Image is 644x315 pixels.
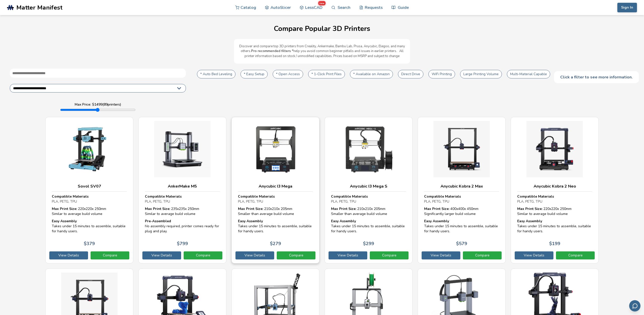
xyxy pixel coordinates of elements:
[238,219,313,234] div: Takes under 15 minutes to assemble, suitable for handy users.
[428,70,455,78] button: WiFi Printing
[549,241,560,246] p: $ 199
[424,184,499,189] h3: Anycubic Kobra 2 Max
[308,70,345,78] button: * 1-Click Print Files
[238,206,313,216] div: 210 x 210 x 205 mm Smaller than average build volume
[424,206,499,216] div: 400 x 400 x 450 mm Significantly larger build volume
[507,70,550,78] button: Multi-Material Capable
[52,199,77,204] span: PLA, PETG, TPU
[52,219,77,223] strong: Easy Assembly
[52,219,127,234] div: Takes under 15 minutes to assemble, suitable for handy users.
[517,219,542,223] strong: Easy Assembly
[52,184,127,189] h3: Sovol SV07
[517,184,592,189] h3: Anycubic Kobra 2 Neo
[422,251,460,259] a: View Details
[511,117,599,263] a: Anycubic Kobra 2 NeoCompatible MaterialsPLA, PETG, TPUMax Print Size: 220x220x 250mmSimilar to av...
[177,241,188,246] p: $ 799
[238,194,275,199] strong: Compatible Materials
[49,251,88,259] a: View Details
[554,71,639,83] div: Click a filter to see more information.
[331,199,356,204] span: PLA, PETG, TPU
[517,199,542,204] span: PLA, PETG, TPU
[517,194,554,199] strong: Compatible Materials
[238,184,313,189] h3: Anycubic I3 Mega
[145,219,220,234] div: No assembly required, printer comes ready for plug and play.
[463,251,502,259] a: Compare
[84,241,95,246] p: $ 379
[16,4,62,11] span: Matter Manifest
[617,3,637,12] button: Sign In
[45,117,133,263] a: Sovol SV07Compatible MaterialsPLA, PETG, TPUMax Print Size: 220x220x 250mmSimilar to average buil...
[331,194,368,199] strong: Compatible Materials
[52,206,127,216] div: 220 x 220 x 250 mm Similar to average build volume
[424,219,499,234] div: Takes under 15 minutes to assemble, suitable for handy users.
[197,70,235,78] button: * Auto Bed Leveling
[184,251,222,259] a: Compare
[238,219,263,223] strong: Easy Assembly
[145,194,182,199] strong: Compatible Materials
[517,206,592,216] div: 220 x 220 x 250 mm Similar to average build volume
[331,219,356,223] strong: Easy Assembly
[145,219,171,223] strong: Pre-Assembled
[418,117,506,263] a: Anycubic Kobra 2 MaxCompatible MaterialsPLA, PETG, TPUMax Print Size: 400x400x 450mmSignificantly...
[273,70,303,78] button: * Open Access
[238,206,263,211] strong: Max Print Size:
[424,199,449,204] span: PLA, PETG, TPU
[5,25,639,33] h1: Compare Popular 3D Printers
[277,251,315,259] a: Compare
[456,241,467,246] p: $ 579
[142,251,181,259] a: View Details
[331,206,356,211] strong: Max Print Size:
[239,44,405,59] p: Discover and compare top 3D printers from Creality, Ankermake, Bambu Lab, Prusa, Anycubic, Elegoo...
[424,194,461,199] strong: Compatible Materials
[145,206,220,216] div: 235 x 235 x 250 mm Similar to average build volume
[363,241,374,246] p: $ 299
[460,70,502,78] button: Large Printing Volume
[556,251,595,259] a: Compare
[329,251,367,259] a: View Details
[75,103,121,107] label: Max Price: $ 1499 ( 89 printers)
[91,251,129,259] a: Compare
[325,117,413,263] a: Anycubic I3 Mega SCompatible MaterialsPLA, PETG, TPUMax Print Size: 210x210x 205mmSmaller than av...
[370,251,409,259] a: Compare
[517,206,542,211] strong: Max Print Size:
[517,219,592,234] div: Takes under 15 minutes to assemble, suitable for handy users.
[145,199,170,204] span: PLA, PETG, TPU
[231,117,319,263] a: Anycubic I3 MegaCompatible MaterialsPLA, PETG, TPUMax Print Size: 210x210x 205mmSmaller than aver...
[270,241,281,246] p: $ 279
[331,184,406,189] h3: Anycubic I3 Mega S
[350,70,393,78] button: * Available on Amazon
[251,49,293,53] b: Pro recommended filters *
[52,206,77,211] strong: Max Print Size:
[235,251,274,259] a: View Details
[331,219,406,234] div: Takes under 15 minutes to assemble, suitable for handy users.
[240,70,268,78] button: * Easy Setup
[515,251,553,259] a: View Details
[318,1,326,5] span: new
[145,206,170,211] strong: Max Print Size:
[398,70,423,78] button: Direct Drive
[138,117,226,263] a: AnkerMake M5Compatible MaterialsPLA, PETG, TPUMax Print Size: 235x235x 250mmSimilar to average bu...
[629,300,640,311] button: Send feedback via email
[238,199,263,204] span: PLA, PETG, TPU
[424,219,449,223] strong: Easy Assembly
[145,184,220,189] h3: AnkerMake M5
[424,206,449,211] strong: Max Print Size:
[52,194,89,199] strong: Compatible Materials
[331,206,406,216] div: 210 x 210 x 205 mm Smaller than average build volume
